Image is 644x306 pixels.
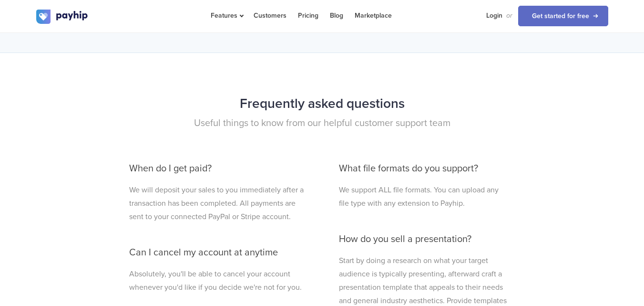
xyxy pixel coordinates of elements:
[129,183,306,223] p: We will deposit your sales to you immediately after a transaction has been completed. All payment...
[36,10,89,24] img: logo.svg
[36,91,608,116] h2: Frequently asked questions
[339,234,507,244] h3: How do you sell a presentation?
[129,163,306,174] h3: When do I get paid?
[339,163,507,174] h3: What file formats do you support?
[211,11,242,20] span: Features
[129,247,306,258] h3: Can I cancel my account at anytime
[36,116,608,130] p: Useful things to know from our helpful customer support team
[518,6,608,26] a: Get started for free
[129,267,306,294] p: Absolutely, you'll be able to cancel your account whenever you'd like if you decide we're not for...
[339,183,507,210] p: We support ALL file formats. You can upload any file type with any extension to Payhip.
